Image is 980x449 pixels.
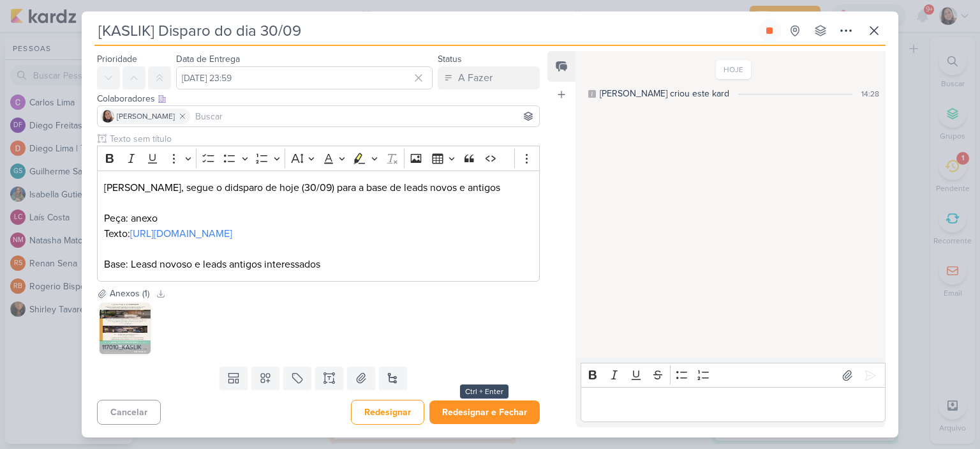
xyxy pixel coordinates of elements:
div: Editor toolbar [97,146,540,171]
button: A Fazer [438,66,540,89]
div: Colaboradores [97,92,540,105]
div: Ctrl + Enter [460,384,509,399]
div: Editor toolbar [581,363,886,388]
img: 6Nh94Afe5m01unIX5E8m2YluXuQL19-metaMTE3MDEwX0tBU0xJSyBfIEUtTUFJTCBNS1QgXyBJQklSQVBVRVJBIFNUVURJT1... [100,303,151,354]
div: Editor editing area: main [97,171,540,282]
div: Parar relógio [764,26,775,36]
label: Prioridade [97,54,137,65]
button: Cancelar [97,400,161,425]
p: Texto: [104,226,533,241]
input: Texto sem título [107,132,540,146]
div: 14:28 [861,88,879,100]
div: Editor editing area: main [581,387,886,422]
span: [PERSON_NAME] [117,110,175,122]
label: Data de Entrega [176,54,240,65]
div: Anexos (1) [110,287,149,300]
input: Select a date [176,66,433,89]
label: Status [438,54,462,65]
input: Buscar [193,109,537,124]
div: [PERSON_NAME] criou este kard [600,87,729,100]
input: Kard Sem Título [94,19,755,42]
p: Peça: anexo [104,211,533,226]
img: Sharlene Khoury [101,110,114,123]
button: Redesignar [351,400,424,425]
p: Base: Leasd novoso e leads antigos interessados [104,257,533,272]
p: [PERSON_NAME], segue o didsparo de hoje (30/09) para a base de leads novos e antigos [104,180,533,195]
div: 117010_KASLIK _ E-MAIL MKT _ IBIRAPUERA STUDIOS BY KASLIK _ O PONTO PERFEITO PARA INVESTIR COM AL... [100,341,151,354]
a: [URL][DOMAIN_NAME] [130,227,232,240]
button: Redesignar e Fechar [429,400,540,424]
div: A Fazer [458,70,493,86]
